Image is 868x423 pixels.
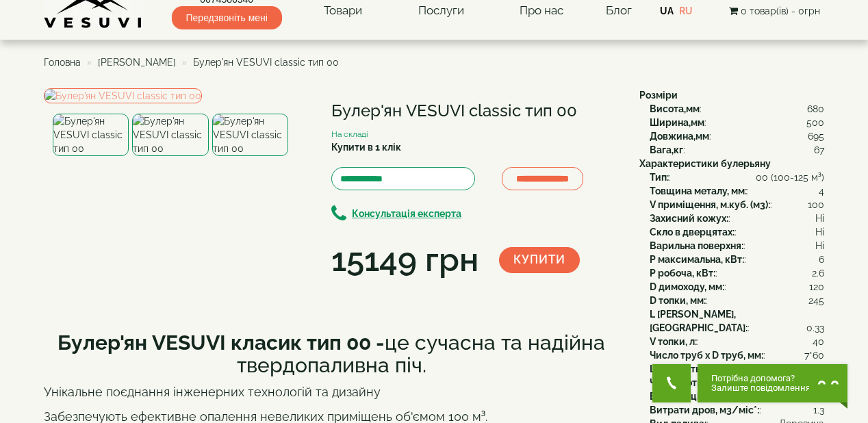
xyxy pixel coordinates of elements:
b: Вага,кг [650,144,683,155]
b: Витрати дров, м3/міс*: [650,405,759,415]
span: 6 [819,253,824,266]
b: Булер'ян VESUVI класик тип 00 - [58,331,385,355]
a: [PERSON_NAME] [98,57,176,68]
span: Залиште повідомлення [711,383,810,393]
div: : [650,170,824,184]
img: Булер'ян VESUVI classic тип 00 [53,114,129,156]
b: Швидкість нагріву повітря, м3/хв: [650,363,810,374]
b: Висота,мм [650,103,700,114]
b: Захисний кожух: [650,213,728,224]
div: : [650,362,824,376]
b: P максимальна, кВт: [650,254,744,265]
span: Булер'ян VESUVI classic тип 00 [193,57,339,68]
span: Ні [815,211,824,225]
div: : [650,116,824,129]
b: V топки, л: [650,336,697,347]
span: 245 [808,294,824,307]
a: UA [660,5,674,16]
div: : [650,348,824,362]
span: Потрібна допомога? [711,374,810,383]
div: : [650,403,824,417]
div: : [650,129,824,143]
span: 0 товар(ів) - 0грн [741,5,820,16]
div: : [650,143,824,157]
img: Булер'ян VESUVI classic тип 00 [132,114,208,156]
b: Ширина,мм [650,117,704,128]
span: 695 [808,129,824,143]
span: Ні [815,225,824,239]
div: : [650,266,824,280]
b: Скло в дверцятах: [650,227,735,238]
div: : [650,239,824,253]
small: На складі [331,129,368,139]
span: 40 [813,335,824,348]
span: 1.3 [813,403,824,417]
img: Булер'ян VESUVI classic тип 00 [212,114,288,156]
div: : [650,225,824,239]
span: 500 [806,116,824,129]
div: : [650,294,824,307]
b: Тип: [650,172,669,183]
div: : [650,102,824,116]
b: Характеристики булерьяну [639,158,771,169]
span: 0.33 [806,321,824,335]
div: : [650,253,824,266]
h1: Булер'ян VESUVI classic тип 00 [331,102,619,120]
b: Довжина,мм [650,131,709,142]
button: Get Call button [652,364,691,402]
img: Булер'ян VESUVI classic тип 00 [44,88,202,103]
span: 680 [807,102,824,116]
div: : [650,280,824,294]
div: : [650,211,824,225]
b: L [PERSON_NAME], [GEOGRAPHIC_DATA]: [650,309,748,333]
a: RU [679,5,693,16]
span: 120 [809,280,824,294]
b: D топки, мм: [650,295,706,306]
span: 67 [814,143,824,157]
span: 00 (100-125 м³) [756,170,824,184]
b: Варильна поверхня: [650,240,743,251]
span: 100 [808,198,824,211]
span: 2.6 [812,266,824,280]
button: Купити [499,247,580,273]
span: 4 [819,184,824,198]
p: Унікальне поєднання інженерних технологій та дизайну [44,383,619,401]
b: Число труб x D труб, мм: [650,350,763,361]
button: 0 товар(ів) - 0грн [725,3,824,18]
b: Час роботи, порц. год: [650,377,752,388]
label: Купити в 1 клік [331,140,401,154]
h2: це сучасна та надійна твердопаливна піч. [44,331,619,376]
a: Головна [44,57,81,68]
b: P робоча, кВт: [650,268,715,279]
span: Ні [815,239,824,253]
b: Розміри [639,90,678,101]
button: Chat button [698,364,847,402]
div: : [650,184,824,198]
div: : [650,335,824,348]
b: Консультація експерта [352,208,461,219]
div: : [650,307,824,335]
b: Вага порції дров, кг: [650,391,743,402]
b: V приміщення, м.куб. (м3): [650,199,770,210]
div: : [650,198,824,211]
b: Товщина металу, мм: [650,185,747,196]
span: Передзвоніть мені [172,6,282,29]
b: D димоходу, мм: [650,281,724,292]
a: Блог [606,3,632,17]
div: : [650,376,824,389]
div: : [650,389,824,403]
div: 15149 грн [331,237,478,283]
